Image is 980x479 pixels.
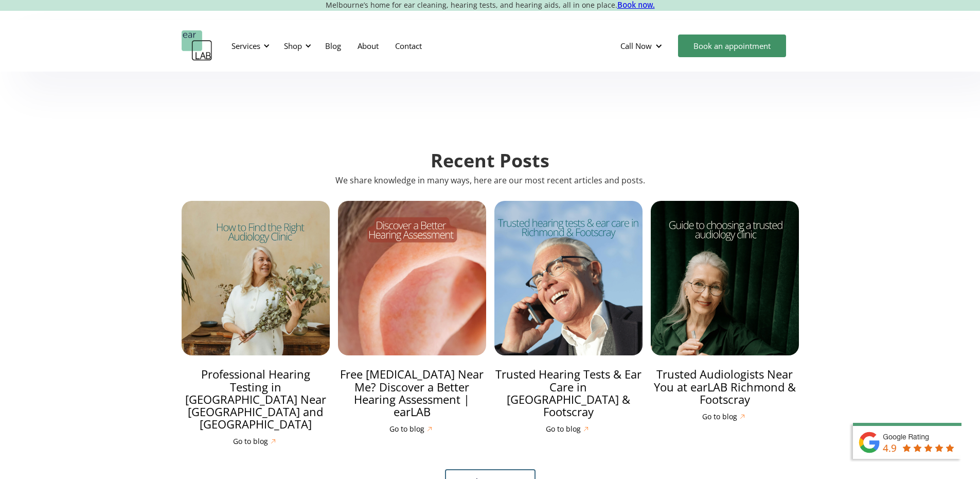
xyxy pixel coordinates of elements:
div: Services [225,30,273,61]
a: Book an appointment [678,35,786,57]
div: Call Now [612,30,673,61]
div: Shop [284,41,302,51]
h3: Professional Hearing Testing in [GEOGRAPHIC_DATA] Near [GEOGRAPHIC_DATA] and [GEOGRAPHIC_DATA] [182,368,330,430]
div: Shop [278,30,314,61]
img: Trusted Hearing Tests & Ear Care in Richmond & Footscray [494,201,643,355]
a: Blog [317,31,349,61]
div: Go to blog [546,425,581,434]
a: home [182,30,212,61]
img: Free Hearing Test Near Me? Discover a Better Hearing Assessment | earLAB [338,201,486,355]
h2: Recent Posts [431,150,549,171]
h3: Trusted Audiologists Near You at earLAB Richmond & Footscray [651,368,799,405]
a: Contact [387,31,430,61]
a: About [349,31,387,61]
p: We share knowledge in many ways, here are our most recent articles and posts. [182,176,799,185]
div: Go to blog [389,425,424,434]
div: Call Now [620,41,652,51]
h3: Free [MEDICAL_DATA] Near Me? Discover a Better Hearing Assessment | earLAB [338,368,486,418]
a: Free Hearing Test Near Me? Discover a Better Hearing Assessment | earLABFree [MEDICAL_DATA] Near ... [338,201,486,434]
img: Professional Hearing Testing in Melbourne Near Footscray and Richmond [182,201,330,355]
div: Go to blog [702,413,737,421]
a: Trusted Hearing Tests & Ear Care in Richmond & FootscrayTrusted Hearing Tests & Ear Care in [GEOG... [494,201,643,434]
a: Trusted Audiologists Near You at earLAB Richmond & FootscrayTrusted Audiologists Near You at earL... [651,201,799,422]
div: Go to blog [233,437,268,446]
div: Services [231,41,260,51]
img: Trusted Audiologists Near You at earLAB Richmond & Footscray [651,201,799,355]
a: Professional Hearing Testing in Melbourne Near Footscray and RichmondProfessional Hearing Testing... [182,201,330,447]
h3: Trusted Hearing Tests & Ear Care in [GEOGRAPHIC_DATA] & Footscray [494,368,643,418]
